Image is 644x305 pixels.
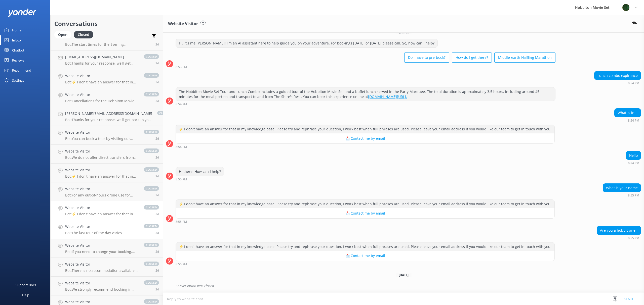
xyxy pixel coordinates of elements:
span: Aug 24 2025 08:20pm (UTC +12:00) Pacific/Auckland [155,268,159,273]
span: Aug 24 2025 11:00pm (UTC +12:00) Pacific/Auckland [155,99,159,103]
strong: 8:54 PM [176,103,187,106]
a: Website VisitorBot:If you need to change your booking, please contact our team at [EMAIL_ADDRESS]... [51,239,163,258]
span: Aug 24 2025 08:55pm (UTC +12:00) Pacific/Auckland [155,212,159,216]
strong: 8:55 PM [176,263,187,266]
p: Bot: If you need to change your booking, please contact our team at [EMAIL_ADDRESS][DOMAIN_NAME] ... [65,249,139,254]
h4: [PERSON_NAME][EMAIL_ADDRESS][DOMAIN_NAME] [65,111,152,116]
a: Website VisitorBot:We do not offer direct transfers from [GEOGRAPHIC_DATA] for the Evening Banque... [51,145,163,164]
h4: Website Visitor [65,280,139,286]
h4: Website Visitor [65,92,139,97]
div: Aug 24 2025 08:55pm (UTC +12:00) Pacific/Auckland [176,177,224,181]
div: The Hobbiton Movie Set Tour and Lunch Combo includes a guided tour of the Hobbiton Movie Set and ... [176,87,555,101]
div: Aug 24 2025 08:54pm (UTC +12:00) Pacific/Auckland [614,119,641,122]
div: Reviews [12,55,24,65]
a: [DOMAIN_NAME][URL]. [368,94,407,99]
h2: Conversations [54,19,159,28]
p: Bot: ⚡ I don't have an answer for that in my knowledge base. Please try and rephrase your questio... [65,212,139,216]
span: closed [144,92,159,96]
a: Website VisitorBot:⚡ I don't have an answer for that in my knowledge base. Please try and rephras... [51,69,163,88]
div: Aug 24 2025 08:54pm (UTC +12:00) Pacific/Auckland [626,161,641,165]
button: How do I get there? [452,53,492,63]
a: Closed [74,32,96,37]
div: Aug 24 2025 08:55pm (UTC +12:00) Pacific/Auckland [603,193,641,197]
h4: [EMAIL_ADDRESS][DOMAIN_NAME] [65,54,139,60]
span: Aug 24 2025 08:46pm (UTC +12:00) Pacific/Auckland [155,231,159,235]
div: Hi, it's me [PERSON_NAME]! I'm an AI assistant here to help guide you on your adventure. For book... [176,39,437,47]
span: Aug 25 2025 12:41am (UTC +12:00) Pacific/Auckland [155,61,159,65]
a: Open [54,32,74,37]
h3: Website Visitor [168,21,198,27]
span: closed [144,262,159,266]
span: [DATE] [396,273,412,277]
p: Bot: We do not offer direct transfers from [GEOGRAPHIC_DATA] for the Evening Banquet Tour. Howeve... [65,155,139,160]
span: closed [144,54,159,59]
strong: 8:54 PM [628,82,639,85]
span: closed [144,130,159,134]
div: Closed [74,31,93,38]
div: Home [12,25,21,35]
span: Aug 24 2025 11:24pm (UTC +12:00) Pacific/Auckland [155,80,159,84]
strong: 8:54 PM [628,119,639,122]
span: Aug 24 2025 08:08pm (UTC +12:00) Pacific/Auckland [155,287,159,291]
strong: 8:53 PM [176,66,187,69]
div: Aug 24 2025 08:55pm (UTC +12:00) Pacific/Auckland [176,220,555,223]
img: 34-1625720359.png [622,4,630,11]
div: Chatbot [12,45,24,55]
p: Bot: Thanks for your response, we'll get back to you as soon as we can during opening hours. [65,118,152,122]
span: Aug 24 2025 08:27pm (UTC +12:00) Pacific/Auckland [155,249,159,254]
div: ⚡ I don't have an answer for that in my knowledge base. Please try and rephrase your question, I ... [176,242,554,251]
span: closed [144,299,159,304]
button: Do I have to pre-book? [404,53,449,63]
p: Bot: ⚡ I don't have an answer for that in my knowledge base. Please try and rephrase your questio... [65,174,139,179]
p: Bot: The last tour of the day varies throughout the year due to daylight hours. Please check the ... [65,231,139,235]
span: closed [157,111,172,115]
div: Lunch combo expirance [594,71,641,80]
div: 2025-08-25T03:54:57.344 [166,282,641,290]
img: yonder-white-logo.png [8,9,36,17]
div: Aug 24 2025 08:54pm (UTC +12:00) Pacific/Auckland [176,102,555,106]
span: closed [144,205,159,210]
div: What is your name [603,184,641,192]
div: Inbox [12,35,21,45]
span: closed [144,148,159,153]
span: closed [144,167,159,172]
div: Open [54,31,71,38]
div: Aug 24 2025 08:53pm (UTC +12:00) Pacific/Auckland [176,65,555,69]
a: Website VisitorBot:We strongly recommend booking in advance as our tours are known to sell out, e... [51,277,163,295]
span: closed [144,73,159,78]
div: Aug 24 2025 08:55pm (UTC +12:00) Pacific/Auckland [176,262,555,266]
h4: Website Visitor [65,186,139,192]
a: Website VisitorBot:Cancellations for the Hobbiton Movie Set tour must be made more than 24 hours ... [51,88,163,107]
a: Website VisitorBot:There is no accommodation available at [GEOGRAPHIC_DATA] Movie Set, and overni... [51,258,163,277]
h4: Website Visitor [65,148,139,154]
a: Website VisitorBot:The last tour of the day varies throughout the year due to daylight hours. Ple... [51,220,163,239]
p: Bot: You can book a tour by visiting our website at [DOMAIN_NAME][URL] to see live availability. ... [65,136,139,141]
p: Bot: The start times for the Evening Banquet Tour vary by season and daylight hours. Please check... [65,42,139,47]
a: Website VisitorBot:⚡ I don't have an answer for that in my knowledge base. Please try and rephras... [51,164,163,182]
h4: Website Visitor [65,130,139,135]
span: closed [144,186,159,191]
h4: Website Visitor [65,224,139,229]
button: 📩 Contact me by email [176,251,554,261]
span: Aug 25 2025 01:22am (UTC +12:00) Pacific/Auckland [155,42,159,46]
h4: Website Visitor [65,73,139,79]
p: Bot: Thanks for your response, we'll get back to you as soon as we can during opening hours. [65,61,139,66]
h4: Website Visitor [65,205,139,211]
h4: Website Visitor [65,167,139,173]
button: 📩 Contact me by email [176,133,554,143]
span: Aug 24 2025 09:31pm (UTC +12:00) Pacific/Auckland [155,136,159,141]
span: closed [144,224,159,228]
div: Conversation was closed. [176,282,641,290]
p: Bot: We strongly recommend booking in advance as our tours are known to sell out, especially betw... [65,287,139,292]
span: closed [144,280,159,285]
a: [EMAIL_ADDRESS][DOMAIN_NAME]Bot:Thanks for your response, we'll get back to you as soon as we can... [51,50,163,69]
div: Support Docs [16,280,36,290]
button: Middle-earth Halfling Marathon [494,53,555,63]
div: Hi there! How can I help? [176,167,224,176]
button: 📩 Contact me by email [176,208,554,218]
span: Aug 24 2025 09:07pm (UTC +12:00) Pacific/Auckland [155,155,159,160]
a: Website VisitorBot:You can book a tour by visiting our website at [DOMAIN_NAME][URL] to see live ... [51,126,163,145]
strong: 8:54 PM [628,162,639,165]
p: Bot: ⚡ I don't have an answer for that in my knowledge base. Please try and rephrase your questio... [65,80,139,84]
h4: Website Visitor [65,243,139,248]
